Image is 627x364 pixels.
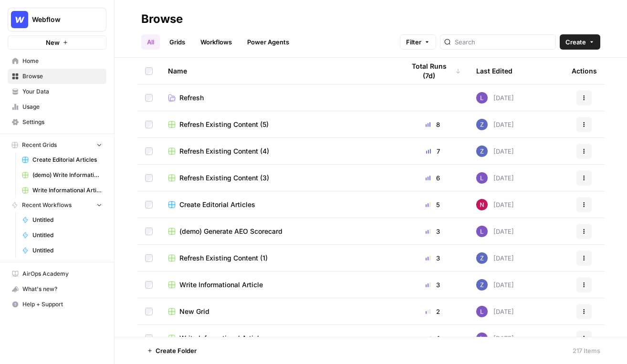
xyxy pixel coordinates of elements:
a: All [141,34,160,50]
button: Workspace: Webflow [8,8,106,31]
div: 3 [405,227,461,236]
span: Create Folder [156,346,197,355]
a: Settings [8,114,106,130]
span: New Grid [179,307,209,316]
div: 8 [405,120,461,129]
button: Create Folder [141,343,202,358]
button: Filter [400,34,436,50]
div: [DATE] [476,92,514,104]
img: rn7sh892ioif0lo51687sih9ndqw [476,226,488,237]
span: Refresh Existing Content (3) [179,173,269,183]
span: Create Editorial Articles [179,200,255,209]
div: 1 [405,333,461,343]
button: Recent Grids [8,138,106,152]
div: [DATE] [476,172,514,184]
button: Create [560,34,600,50]
span: Recent Grids [22,141,57,149]
span: Webflow [32,15,90,24]
img: Webflow Logo [11,11,28,28]
div: 5 [405,200,461,209]
div: 7 [405,146,461,156]
span: Write Informational Article [179,280,263,290]
img: 809rsgs8fojgkhnibtwc28oh1nli [476,199,488,210]
a: Untitled [18,243,106,258]
a: Power Agents [241,34,295,50]
a: Untitled [18,212,106,228]
span: (demo) Generate AEO Scorecard [179,227,282,236]
div: Last Edited [476,58,512,84]
span: Refresh Existing Content (4) [179,146,269,156]
div: 217 Items [573,346,600,355]
div: [DATE] [476,306,514,317]
div: [DATE] [476,252,514,264]
span: Your Data [22,87,102,96]
span: Create Editorial Articles [32,156,102,164]
img: rn7sh892ioif0lo51687sih9ndqw [476,333,488,344]
a: (demo) Generate AEO Scorecard [168,227,389,236]
span: Help + Support [22,300,102,309]
span: (demo) Write Informational Article [32,171,102,179]
a: Write Informational Article [168,280,389,290]
span: Refresh Existing Content (5) [179,120,269,129]
div: [DATE] [476,226,514,237]
div: [DATE] [476,146,514,157]
span: Recent Workflows [22,201,72,209]
div: 2 [405,307,461,316]
div: Name [168,58,389,84]
a: Create Editorial Articles [18,152,106,167]
a: Create Editorial Articles [168,200,389,209]
a: Untitled [18,228,106,243]
a: AirOps Academy [8,266,106,281]
div: What's new? [8,282,106,296]
span: New [46,38,60,47]
a: New Grid [168,307,389,316]
a: Refresh [168,93,389,103]
button: What's new? [8,281,106,297]
a: Refresh Existing Content (4) [168,146,389,156]
a: Browse [8,69,106,84]
span: AirOps Academy [22,270,102,278]
a: Refresh Existing Content (5) [168,120,389,129]
input: Search [455,37,552,47]
span: Browse [22,72,102,81]
img: rn7sh892ioif0lo51687sih9ndqw [476,306,488,317]
img: rn7sh892ioif0lo51687sih9ndqw [476,172,488,184]
button: New [8,35,106,50]
span: Filter [406,37,421,47]
div: [DATE] [476,333,514,344]
div: [DATE] [476,199,514,210]
span: Home [22,57,102,65]
div: Actions [572,58,597,84]
span: Write Informational Article [179,333,263,343]
img: if0rly7j6ey0lzdmkp6rmyzsebv0 [476,146,488,157]
div: 3 [405,253,461,263]
span: Untitled [32,246,102,255]
span: Settings [22,118,102,126]
div: Browse [141,11,183,27]
a: Your Data [8,84,106,99]
img: if0rly7j6ey0lzdmkp6rmyzsebv0 [476,279,488,291]
span: Create [565,37,586,47]
span: Untitled [32,216,102,224]
div: 6 [405,173,461,183]
a: Usage [8,99,106,114]
button: Recent Workflows [8,198,106,212]
div: 3 [405,280,461,290]
span: Refresh [179,93,204,103]
div: [DATE] [476,279,514,291]
span: Write Informational Article [32,186,102,195]
a: Refresh Existing Content (1) [168,253,389,263]
a: Refresh Existing Content (3) [168,173,389,183]
a: Workflows [195,34,238,50]
a: Home [8,53,106,69]
a: Write Informational Article [18,183,106,198]
span: Refresh Existing Content (1) [179,253,268,263]
span: Usage [22,103,102,111]
a: Grids [164,34,191,50]
a: Write Informational Article [168,333,389,343]
div: [DATE] [476,119,514,130]
button: Help + Support [8,297,106,312]
div: Total Runs (7d) [405,58,461,84]
span: Untitled [32,231,102,239]
img: if0rly7j6ey0lzdmkp6rmyzsebv0 [476,119,488,130]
